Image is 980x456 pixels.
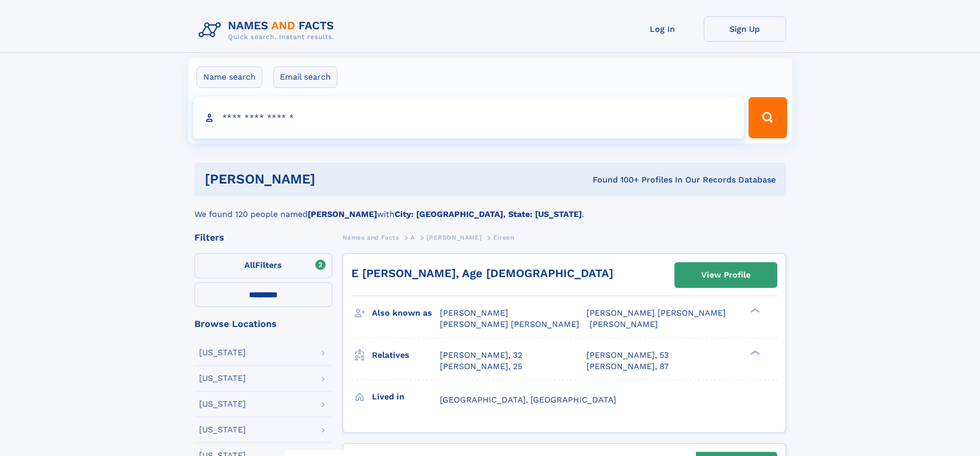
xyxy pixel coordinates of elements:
[199,400,246,408] div: [US_STATE]
[372,388,440,406] h3: Lived in
[440,308,508,318] span: [PERSON_NAME]
[194,196,786,221] div: We found 120 people named with .
[194,253,332,278] label: Filters
[440,319,579,329] span: [PERSON_NAME] [PERSON_NAME]
[199,349,246,357] div: [US_STATE]
[194,233,332,242] div: Filters
[426,234,482,241] span: [PERSON_NAME]
[193,97,744,138] input: search input
[395,209,582,219] b: City: [GEOGRAPHIC_DATA], State: [US_STATE]
[194,16,343,44] img: Logo Names and Facts
[748,349,760,356] div: ❯
[199,374,246,382] div: [US_STATE]
[411,231,415,244] a: A
[308,209,377,219] b: [PERSON_NAME]
[440,350,522,361] a: [PERSON_NAME], 32
[426,231,482,244] a: [PERSON_NAME]
[586,361,669,372] a: [PERSON_NAME], 87
[372,346,440,364] h3: Relatives
[440,361,522,372] a: [PERSON_NAME], 25
[372,304,440,322] h3: Also known as
[590,319,658,329] span: [PERSON_NAME]
[621,16,704,42] a: Log In
[411,234,415,241] span: A
[343,231,399,244] a: Names and Facts
[351,267,613,280] a: E [PERSON_NAME], Age [DEMOGRAPHIC_DATA]
[199,426,246,434] div: [US_STATE]
[493,234,514,241] span: Eireen
[586,350,669,361] a: [PERSON_NAME], 53
[586,308,726,318] span: [PERSON_NAME] [PERSON_NAME]
[244,260,255,270] span: All
[454,174,776,186] div: Found 100+ Profiles In Our Records Database
[675,263,777,287] a: View Profile
[748,307,760,314] div: ❯
[701,263,751,287] div: View Profile
[205,173,454,186] h1: [PERSON_NAME]
[704,16,786,42] a: Sign Up
[749,97,787,138] button: Search Button
[440,395,616,405] span: [GEOGRAPHIC_DATA], [GEOGRAPHIC_DATA]
[194,319,332,329] div: Browse Locations
[273,66,337,88] label: Email search
[197,66,262,88] label: Name search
